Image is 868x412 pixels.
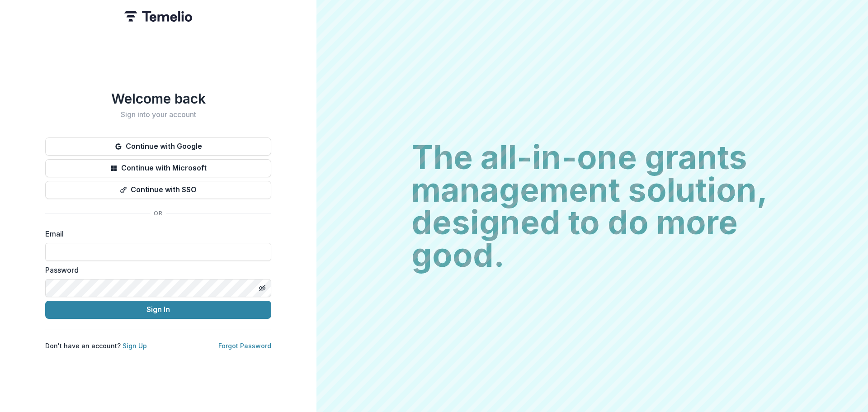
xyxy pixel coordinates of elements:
p: Don't have an account? [45,341,147,350]
button: Continue with Google [45,137,271,156]
h2: Sign into your account [45,110,271,119]
button: Continue with Microsoft [45,159,271,177]
button: Toggle password visibility [255,281,269,295]
h1: Welcome back [45,90,271,107]
button: Sign In [45,301,271,319]
label: Email [45,228,266,239]
img: Temelio [124,11,192,22]
label: Password [45,265,266,275]
button: Continue with SSO [45,181,271,199]
a: Sign Up [123,342,147,350]
a: Forgot Password [218,342,271,350]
